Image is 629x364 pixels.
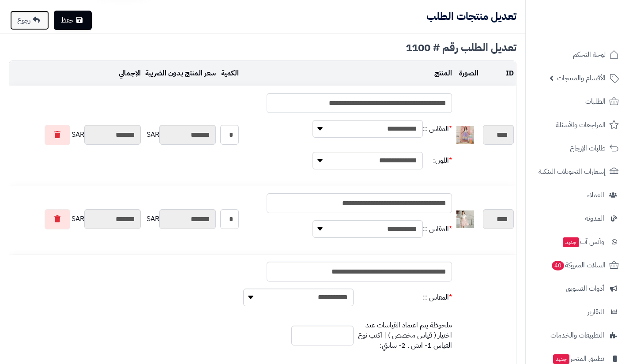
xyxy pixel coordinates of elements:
td: سعر المنتج بدون الضريبة [143,61,218,86]
span: الطلبات [585,95,606,108]
div: تعديل الطلب رقم # 1100 [9,42,516,53]
span: العملاء [587,189,604,201]
img: 1739176745-IMG_7271-40x40.jpeg [456,210,474,228]
div: SAR [145,125,216,145]
div: SAR [145,209,216,229]
a: رجوع [10,11,49,30]
td: اللون: [423,145,452,176]
td: المقاس :: [423,213,452,245]
div: SAR [11,125,141,145]
a: المراجعات والأسئلة [531,114,624,135]
td: ID [481,61,516,86]
a: التقارير [531,301,624,323]
a: لوحة التحكم [531,44,624,65]
span: جديد [553,354,569,364]
a: التطبيقات والخدمات [531,325,624,346]
span: المدونة [585,212,604,225]
a: وآتس آبجديد [531,231,624,252]
a: المدونة [531,208,624,229]
td: المنتج [241,61,454,86]
span: المراجعات والأسئلة [556,119,606,131]
td: الإجمالي [9,61,143,86]
span: لوحة التحكم [573,49,606,61]
a: العملاء [531,184,624,206]
a: أدوات التسويق [531,278,624,299]
div: SAR [11,209,141,229]
td: المقاس :: [423,113,452,145]
td: ملحوظة يتم اعتماد القياسات عند اختيار ( قياس مخصص ) | اكتب نوع القياس 1- انش . 2- سانتي: [354,313,452,358]
span: 40 [552,261,564,270]
td: الصورة [454,61,481,86]
span: إشعارات التحويلات البنكية [539,165,606,178]
a: السلات المتروكة40 [531,255,624,276]
span: جديد [563,237,579,247]
span: طلبات الإرجاع [570,142,606,154]
span: وآتس آب [562,236,604,248]
span: السلات المتروكة [551,259,606,271]
a: إشعارات التحويلات البنكية [531,161,624,182]
span: التطبيقات والخدمات [550,329,604,341]
span: الأقسام والمنتجات [557,72,606,84]
td: الكمية [218,61,241,86]
a: طلبات الإرجاع [531,138,624,159]
b: تعديل منتجات الطلب [426,8,516,24]
img: 1733583378-IMG_0853-40x40.jpeg [456,126,474,144]
a: حفظ [54,11,92,30]
td: المقاس :: [354,281,452,313]
img: logo-2.png [569,22,621,40]
a: الطلبات [531,91,624,112]
span: أدوات التسويق [566,282,604,295]
span: التقارير [588,306,604,318]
